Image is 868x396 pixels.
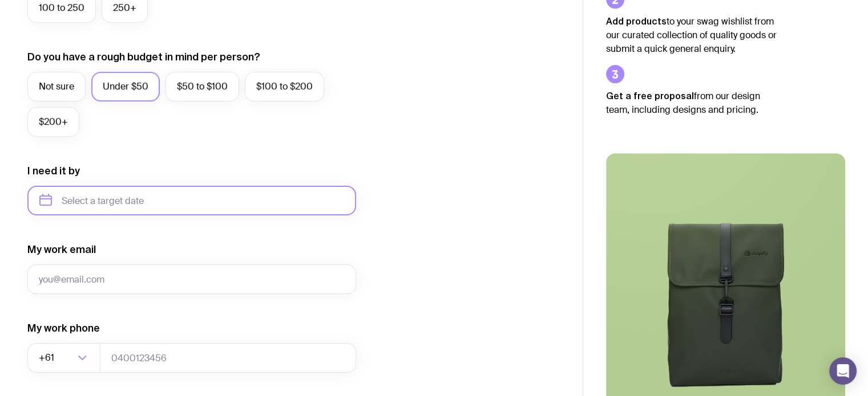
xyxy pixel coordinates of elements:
label: I need it by [27,164,80,178]
p: from our design team, including designs and pricing. [606,89,777,117]
input: Select a target date [27,186,356,215]
span: +61 [39,343,56,373]
input: you@email.com [27,264,356,294]
strong: Add products [606,16,667,26]
div: Search for option [27,343,100,373]
label: Under $50 [91,72,160,101]
label: $50 to $100 [165,72,239,101]
label: $100 to $200 [245,72,324,101]
input: 0400123456 [100,343,356,373]
div: Open Intercom Messenger [829,357,857,385]
label: My work email [27,243,96,256]
label: $200+ [27,107,79,137]
strong: Get a free proposal [606,91,694,101]
label: Not sure [27,72,86,101]
input: Search for option [56,343,74,373]
label: My work phone [27,321,100,335]
p: to your swag wishlist from our curated collection of quality goods or submit a quick general enqu... [606,14,777,56]
label: Do you have a rough budget in mind per person? [27,50,260,64]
